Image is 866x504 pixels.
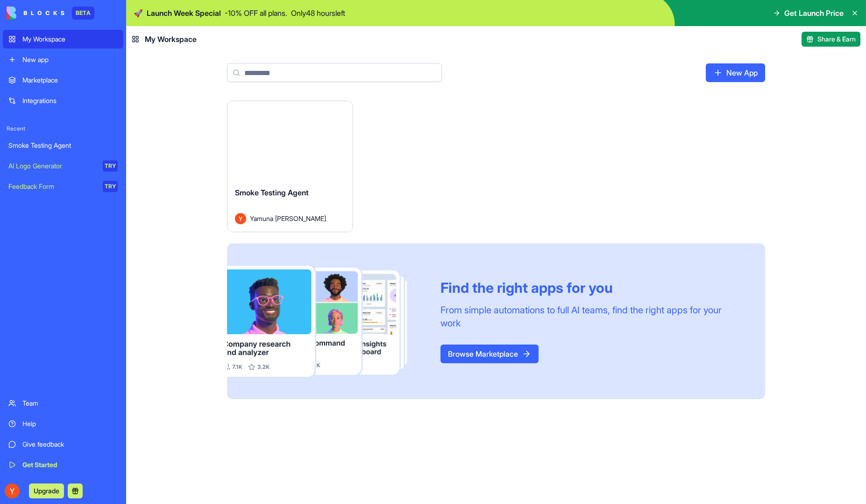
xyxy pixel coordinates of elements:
img: Frame_181_egmpey.png [227,266,426,377]
p: Only 48 hours left [291,7,345,19]
a: Team [3,394,123,413]
span: Yamuna [PERSON_NAME] [250,214,326,223]
a: Integrations [3,91,123,110]
div: TRY [103,181,118,192]
img: Avatar [235,213,246,224]
img: ACg8ocLzj-2zUtziLgLz1h2mDXoKTdlvXK9arvZ0mmWQN2OeVGXX9Q=s96-c [5,483,20,498]
span: Share & Earn [817,35,856,44]
div: TRY [103,160,118,172]
div: Feedback Form [8,182,96,191]
span: 🚀 [134,7,143,19]
div: From simple automations to full AI teams, find the right apps for your work [440,304,743,330]
div: Team [22,399,118,408]
span: Launch Week Special [147,7,221,19]
div: Integrations [22,96,118,105]
span: My Workspace [145,34,197,45]
div: Smoke Testing Agent [8,141,118,150]
a: Help [3,414,123,433]
a: New app [3,50,123,69]
a: Smoke Testing AgentAvatarYamuna [PERSON_NAME] [227,101,353,232]
a: Smoke Testing Agent [3,136,123,155]
a: Feedback FormTRY [3,177,123,196]
button: Share & Earn [802,32,860,47]
div: Help [22,419,118,428]
a: Get Started [3,456,123,474]
div: Give feedback [22,440,118,449]
span: Recent [3,125,123,132]
a: New App [706,63,765,82]
a: Marketplace [3,71,123,90]
span: Smoke Testing Agent [235,188,309,197]
a: Give feedback [3,435,123,454]
a: My Workspace [3,30,123,48]
div: New app [22,55,118,64]
a: Browse Marketplace [440,345,539,363]
div: Find the right apps for you [440,279,743,296]
div: BETA [72,7,94,20]
a: Upgrade [29,486,64,495]
div: Get Started [22,460,118,469]
div: My Workspace [22,35,118,44]
div: Marketplace [22,76,118,85]
a: AI Logo GeneratorTRY [3,157,123,175]
button: Upgrade [29,483,64,498]
a: BETA [7,7,94,20]
span: Get Launch Price [784,7,844,19]
p: - 10 % OFF all plans. [225,7,287,19]
img: logo [7,7,64,20]
div: AI Logo Generator [8,161,96,171]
